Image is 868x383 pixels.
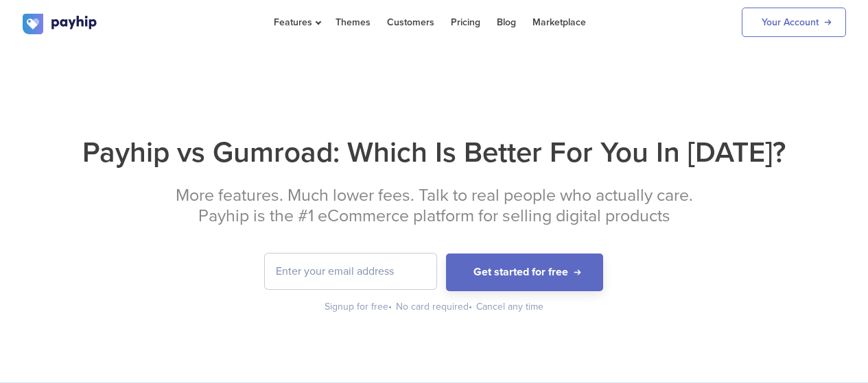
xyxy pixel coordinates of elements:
button: Get started for free [446,254,603,291]
span: Features [274,16,319,28]
h2: More features. Much lower fees. Talk to real people who actually care. Payhip is the #1 eCommerce... [23,185,846,226]
input: Enter your email address [265,254,436,289]
div: Signup for free [325,300,393,314]
h1: Payhip vs Gumroad: Which Is Better For You In [DATE]? [23,134,846,171]
span: • [469,301,472,312]
a: Your Account [742,8,846,37]
div: Cancel any time [476,300,543,314]
img: logo.svg [23,14,98,34]
span: • [388,301,392,312]
div: No card required [396,300,473,314]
